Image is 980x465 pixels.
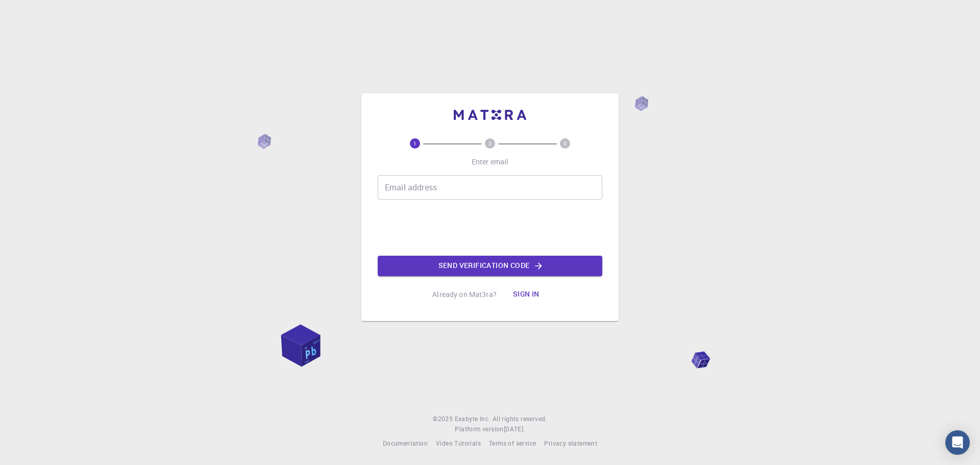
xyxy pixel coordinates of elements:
span: Platform version [455,424,503,434]
iframe: reCAPTCHA [412,208,568,248]
span: All rights reserved. [493,414,547,424]
p: Already on Mat3ra? [432,289,497,300]
text: 3 [563,140,567,147]
span: Privacy statement [544,439,597,447]
a: Video Tutorials [436,438,481,449]
div: Open Intercom Messenger [945,430,970,455]
a: Terms of service [489,438,536,449]
a: [DATE]. [504,424,525,434]
span: Video Tutorials [436,439,481,447]
a: Documentation [383,438,428,449]
a: Exabyte Inc. [455,414,491,424]
button: Send verification code [378,256,602,276]
span: © 2025 [433,414,454,424]
p: Enter email [472,157,509,167]
text: 2 [488,140,492,147]
span: Terms of service [489,439,536,447]
a: Privacy statement [544,438,597,449]
span: Documentation [383,439,428,447]
button: Sign in [505,284,548,305]
span: [DATE] . [504,425,525,433]
span: Exabyte Inc. [455,414,491,423]
text: 1 [413,140,416,147]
